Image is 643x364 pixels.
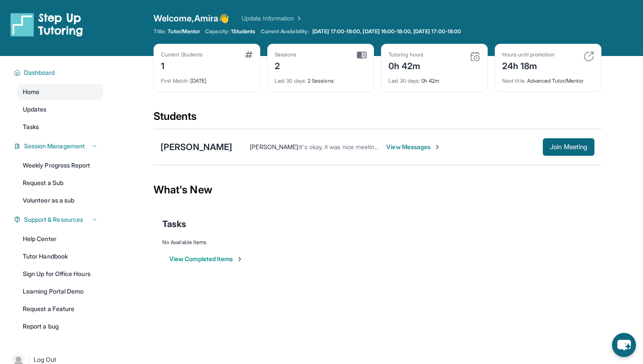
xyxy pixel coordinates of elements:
a: Update Information [241,14,303,23]
div: 24h 18m [502,58,555,72]
span: Home [23,87,39,96]
div: 2 [275,58,297,72]
span: View Messages [386,143,441,151]
img: Chevron-Right [434,143,441,150]
img: card [584,51,594,62]
button: Session Management [21,142,98,150]
img: card [357,51,367,59]
a: Report a bug [17,318,103,334]
span: [PERSON_NAME] : [250,143,299,150]
span: Last 30 days : [275,77,306,84]
span: [DATE] 17:00-18:00, [DATE] 16:00-18:00, [DATE] 17:00-18:00 [312,28,461,35]
div: Tutoring hours [388,51,423,58]
a: Weekly Progress Report [17,157,103,173]
a: Volunteer as a sub [17,192,103,208]
span: 1 Students [231,28,255,35]
img: logo [10,12,83,37]
a: Updates [17,101,103,117]
span: Session Management [24,142,85,150]
div: Students [154,109,601,129]
span: Last 30 days : [388,77,420,84]
div: [PERSON_NAME] [161,141,232,153]
img: card [470,51,480,62]
a: Learning Portal Demo [17,283,103,299]
span: Updates [23,105,47,114]
button: Join Meeting [543,138,594,156]
span: Capacity: [205,28,229,35]
button: chat-button [612,333,636,357]
div: 0h 42m [388,72,480,84]
span: Next title : [502,77,526,84]
a: Sign Up for Office Hours [17,266,103,282]
div: No Available Items [162,239,593,246]
a: Request a Feature [17,301,103,317]
span: Title: [154,28,166,35]
span: Dashboard [24,68,55,77]
div: 2 Sessions [275,72,367,84]
a: Tutor Handbook [17,248,103,264]
a: Request a Sub [17,175,103,191]
span: It's okay, it was nice meeting you both [299,143,404,150]
div: Hours until promotion [502,51,555,58]
span: Support & Resources [24,215,83,224]
span: Join Meeting [550,144,587,150]
button: Support & Resources [21,215,98,224]
div: 0h 42m [388,58,423,72]
span: Tutor/Mentor [168,28,200,35]
a: [DATE] 17:00-18:00, [DATE] 16:00-18:00, [DATE] 17:00-18:00 [311,28,463,35]
a: Home [17,84,103,100]
span: Tasks [162,218,186,230]
div: 1 [161,58,203,72]
span: First Match : [161,77,189,84]
div: Advanced Tutor/Mentor [502,72,594,84]
a: Help Center [17,231,103,247]
span: Log Out [34,355,56,364]
span: Current Availability: [261,28,309,35]
div: Sessions [275,51,297,58]
img: card [245,51,253,58]
span: Welcome, Amira 👋 [154,12,229,24]
div: [DATE] [161,72,253,84]
button: View Completed Items [169,255,243,263]
a: Tasks [17,119,103,135]
div: What's New [154,171,601,209]
img: Chevron Right [294,14,303,23]
button: Dashboard [21,68,98,77]
span: Tasks [23,122,39,131]
div: Current Students [161,51,203,58]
